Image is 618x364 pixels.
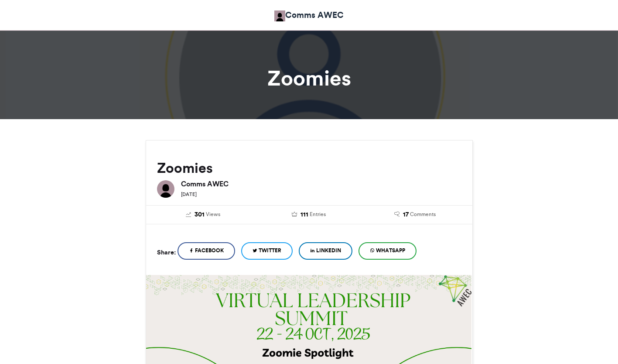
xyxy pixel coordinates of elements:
[403,210,409,220] span: 17
[274,9,344,21] a: Comms AWEC
[316,247,341,254] span: LinkedIn
[241,242,293,260] a: Twitter
[181,191,197,197] small: [DATE]
[157,210,250,220] a: 301 Views
[195,247,224,254] span: Facebook
[206,210,220,218] span: Views
[67,68,551,89] h1: Zoomies
[310,210,326,218] span: Entries
[157,180,174,198] img: Comms AWEC
[376,247,405,254] span: WhatsApp
[274,10,285,21] img: Comms AWEC
[157,160,461,176] h2: Zoomies
[359,242,417,260] a: WhatsApp
[410,210,436,218] span: Comments
[299,242,352,260] a: LinkedIn
[195,210,205,220] span: 301
[263,210,355,220] a: 111 Entries
[181,180,461,187] h6: Comms AWEC
[300,210,308,220] span: 111
[259,247,281,254] span: Twitter
[178,242,235,260] a: Facebook
[157,247,176,258] h5: Share:
[369,210,461,220] a: 17 Comments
